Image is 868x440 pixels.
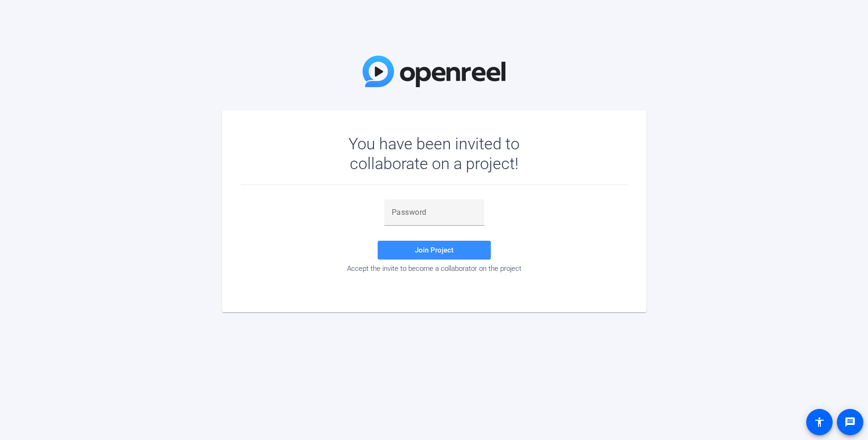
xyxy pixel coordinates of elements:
[392,207,477,218] input: Password
[844,416,856,428] mat-icon: message
[415,246,454,254] span: Join Project
[363,56,506,87] img: OpenReel Logo
[814,416,825,428] mat-icon: accessibility
[241,264,628,273] div: Accept the invite to become a collaborator on the project
[321,134,547,173] div: You have been invited to collaborate on a project!
[378,241,491,260] button: Join Project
